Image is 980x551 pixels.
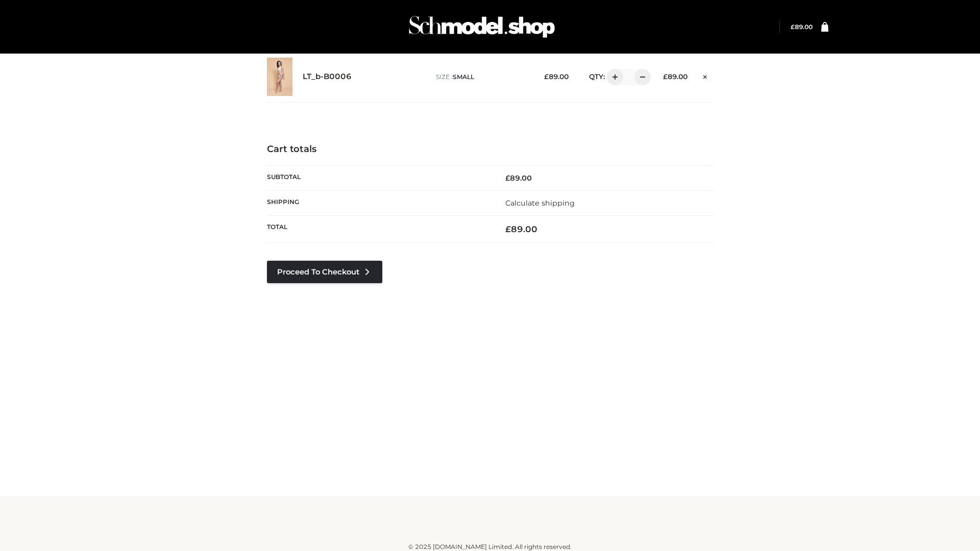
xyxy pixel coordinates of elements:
h4: Cart totals [267,144,713,155]
p: size : [436,72,528,82]
span: £ [791,23,795,31]
span: £ [505,224,511,234]
span: £ [544,72,549,81]
a: Remove this item [698,69,713,82]
a: Calculate shipping [505,198,575,208]
th: Subtotal [267,165,490,190]
img: Schmodel Admin 964 [405,7,558,47]
span: £ [505,173,510,183]
th: Shipping [267,190,490,215]
a: £89.00 [791,23,813,31]
img: LT_b-B0006 - SMALL [267,58,292,96]
span: SMALL [453,73,474,81]
bdi: 89.00 [544,72,569,81]
bdi: 89.00 [791,23,813,31]
bdi: 89.00 [505,224,537,234]
bdi: 89.00 [663,72,688,81]
a: LT_b-B0006 [303,72,352,82]
div: QTY: [579,69,647,85]
a: Proceed to Checkout [267,261,382,283]
bdi: 89.00 [505,173,532,183]
span: £ [663,72,668,81]
th: Total [267,216,490,243]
